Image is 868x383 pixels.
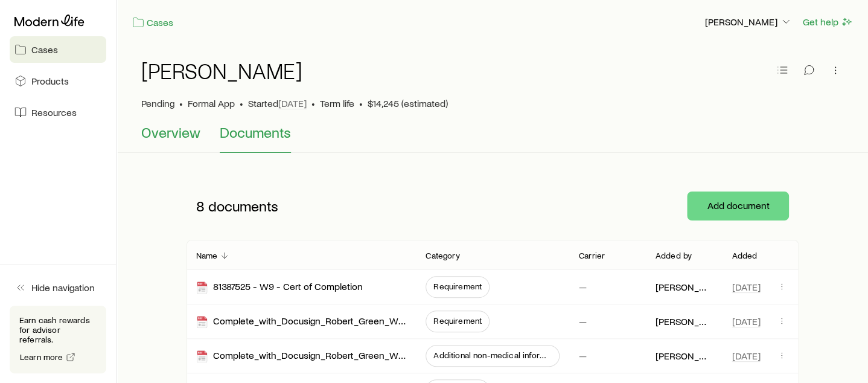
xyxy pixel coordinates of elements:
[656,251,692,260] p: Added by
[732,350,760,362] span: [DATE]
[208,198,278,214] span: documents
[196,198,205,214] span: 8
[732,281,760,293] span: [DATE]
[179,97,183,109] span: •
[579,315,587,327] p: —
[311,97,315,109] span: •
[248,97,307,109] p: Started
[802,15,854,29] button: Get help
[141,59,302,83] h1: [PERSON_NAME]
[579,350,587,362] p: —
[196,349,406,363] div: Complete_with_Docusign_Robert_Green_W9_(1)
[220,124,291,141] span: Documents
[656,315,713,327] p: [PERSON_NAME]
[141,124,844,153] div: Case details tabs
[141,124,200,141] span: Overview
[240,97,243,109] span: •
[433,350,552,360] span: Additional non-medical information
[579,251,605,260] p: Carrier
[732,315,760,327] span: [DATE]
[31,75,69,87] span: Products
[10,36,106,63] a: Cases
[19,315,97,344] p: Earn cash rewards for advisor referrals.
[10,306,106,373] div: Earn cash rewards for advisor referrals.Learn more
[10,274,106,301] button: Hide navigation
[320,97,354,109] span: Term life
[687,191,789,220] button: Add document
[196,315,406,329] div: Complete_with_Docusign_Robert_Green_W9_(1)
[579,281,587,293] p: —
[433,282,482,291] span: Requirement
[426,251,459,260] p: Category
[368,97,448,109] span: $14,245 (estimated)
[278,97,307,109] span: [DATE]
[704,15,793,30] button: [PERSON_NAME]
[31,43,58,56] span: Cases
[10,68,106,94] a: Products
[188,97,235,109] span: Formal App
[732,251,757,260] p: Added
[196,251,218,260] p: Name
[656,350,713,362] p: [PERSON_NAME]
[705,16,792,28] p: [PERSON_NAME]
[132,16,174,30] a: Cases
[656,281,713,293] p: [PERSON_NAME]
[10,99,106,126] a: Resources
[31,106,77,118] span: Resources
[196,280,363,294] div: 81387525 - W9 - Cert of Completion
[433,316,482,326] span: Requirement
[31,282,95,294] span: Hide navigation
[141,97,174,109] p: Pending
[20,353,63,361] span: Learn more
[359,97,363,109] span: •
